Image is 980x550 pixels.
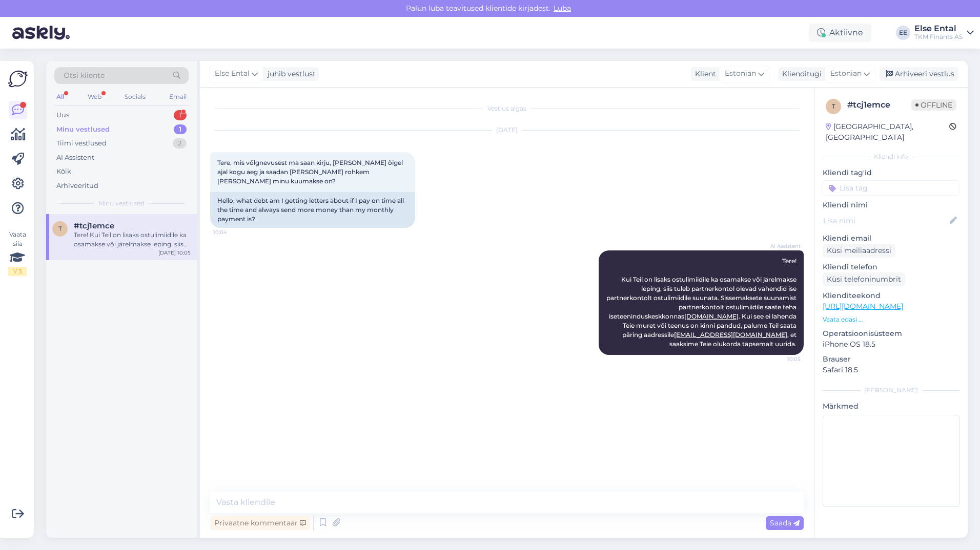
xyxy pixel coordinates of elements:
span: Otsi kliente [64,70,105,81]
input: Lisa nimi [823,215,948,226]
span: 10:05 [762,355,801,363]
div: Vaata siia [8,230,27,276]
div: Klienditugi [778,69,822,79]
div: juhib vestlust [263,69,316,79]
div: Küsi meiliaadressi [823,244,895,258]
div: Tiimi vestlused [56,138,107,149]
div: Aktiivne [809,24,871,42]
a: [DOMAIN_NAME] [684,312,739,320]
div: Tere! Kui Teil on lisaks ostulimiidile ka osamakse või järelmakse leping, siis tuleb partnerkonto... [74,230,191,249]
span: t [832,102,835,110]
p: Vaata edasi ... [823,315,959,324]
div: Arhiveeri vestlus [880,67,958,81]
p: Kliendi email [823,233,959,244]
div: 2 [173,138,187,149]
p: Operatsioonisüsteem [823,328,959,339]
p: Klienditeekond [823,290,959,301]
img: Askly Logo [8,69,28,89]
p: Kliendi nimi [823,200,959,210]
div: Arhiveeritud [56,181,98,191]
div: 1 / 3 [8,267,27,276]
a: [URL][DOMAIN_NAME] [823,302,903,311]
span: Estonian [725,68,756,79]
span: Offline [911,99,956,111]
span: Tere, mis võlgnevusest ma saan kirju, [PERSON_NAME] õigel ajal kogu aeg ja saadan [PERSON_NAME] r... [217,159,404,185]
div: AI Assistent [56,153,94,163]
span: 10:04 [213,228,252,236]
p: iPhone OS 18.5 [823,339,959,350]
span: Saada [770,518,800,527]
div: [GEOGRAPHIC_DATA], [GEOGRAPHIC_DATA] [826,121,949,143]
span: Else Ental [215,68,250,79]
input: Lisa tag [823,180,959,196]
span: Luba [550,4,574,13]
div: 1 [174,124,187,135]
p: Kliendi telefon [823,262,959,272]
div: Uus [56,110,69,120]
div: TKM Finants AS [914,33,963,41]
div: Kõik [56,166,71,177]
div: # tcj1emce [847,99,911,111]
div: Web [86,90,104,103]
div: [DATE] [210,125,804,135]
div: All [54,90,66,103]
span: t [58,225,62,232]
div: Socials [122,90,148,103]
a: Else EntalTKM Finants AS [914,25,974,41]
p: Kliendi tag'id [823,167,959,178]
span: Estonian [830,68,862,79]
div: Hello, what debt am I getting letters about if I pay on time all the time and always send more mo... [210,192,415,228]
div: [DATE] 10:05 [158,249,191,257]
div: 1 [174,110,187,120]
div: [PERSON_NAME] [823,386,959,395]
p: Brauser [823,354,959,365]
div: Email [167,90,189,103]
span: AI Assistent [762,242,801,250]
div: Kliendi info [823,152,959,161]
a: [EMAIL_ADDRESS][DOMAIN_NAME] [674,331,787,339]
p: Safari 18.5 [823,365,959,375]
div: EE [896,26,910,40]
span: Minu vestlused [98,199,145,208]
div: Privaatne kommentaar [210,516,310,530]
div: Klient [691,69,716,79]
div: Vestlus algas [210,104,804,113]
p: Märkmed [823,401,959,412]
div: Else Ental [914,25,963,33]
div: Minu vestlused [56,124,110,135]
div: Küsi telefoninumbrit [823,272,905,286]
span: #tcj1emce [74,221,114,230]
